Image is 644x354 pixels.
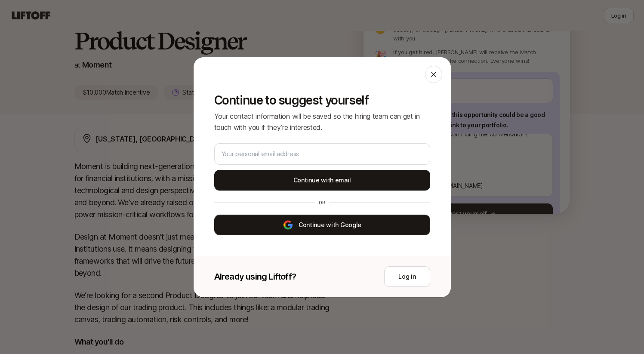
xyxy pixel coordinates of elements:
p: Already using Liftoff? [214,271,296,283]
button: Continue with email [214,170,430,191]
p: Your contact information will be saved so the hiring team can get in touch with you if they’re in... [214,111,430,133]
button: Continue with Google [214,215,430,235]
p: Continue to suggest yourself [214,93,430,107]
button: Log in [384,266,430,287]
div: or [315,199,329,206]
img: google-logo [283,220,293,230]
input: Your personal email address [222,149,423,159]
